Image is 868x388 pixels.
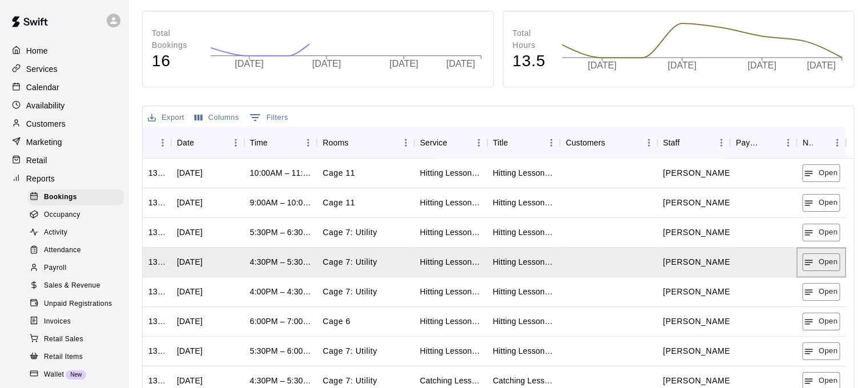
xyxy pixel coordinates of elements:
div: Time [250,127,268,159]
button: Menu [780,134,797,151]
div: Thu, Sep 04, 2025 [177,345,203,357]
div: 1394590 [148,256,165,268]
p: Retail [26,155,47,166]
tspan: [DATE] [312,59,341,68]
div: Fri, Sep 05, 2025 [177,286,203,297]
div: Unpaid Registrations [27,296,124,312]
div: Activity [27,225,124,241]
a: Customers [9,115,119,132]
p: Reports [26,173,55,184]
button: Open [802,164,839,182]
div: 10:00AM – 11:00AM [250,167,312,179]
a: Marketing [9,134,119,151]
div: Retail [9,152,119,169]
div: Hitting Lesson [1 hour] [420,197,482,208]
button: Menu [640,134,657,151]
p: Cage 7: Utility [322,256,377,268]
a: Availability [9,97,119,114]
div: 9:00AM – 10:00AM [250,197,312,208]
button: Menu [227,134,244,151]
button: Export [145,109,187,127]
tspan: [DATE] [235,59,264,68]
div: WalletNew [27,367,124,383]
button: Menu [397,134,414,151]
div: Hitting Lesson [1 hour] [420,316,482,327]
div: Customers [566,127,605,159]
button: Menu [543,134,560,151]
p: Tommy Santiago [663,167,733,179]
div: Service [420,127,447,159]
p: Cage 11 [322,197,355,209]
p: Tommy Santiago [663,286,733,298]
span: Bookings [44,192,77,203]
p: Cage 6 [322,316,350,328]
tspan: [DATE] [748,60,776,70]
div: Fri, Sep 05, 2025 [177,227,203,238]
span: Retail Items [44,351,83,363]
a: Calendar [9,79,119,96]
div: ID [143,127,171,159]
div: Rooms [317,127,414,159]
div: 1394636 [148,167,165,179]
div: 4:30PM – 5:30PM [250,256,312,268]
p: Cage 11 [322,167,355,179]
div: Occupancy [27,207,124,223]
div: 1394589 [148,286,165,297]
button: Open [802,194,839,212]
div: 1394631 [148,197,165,208]
p: Total Bookings [152,27,199,51]
button: Sort [680,135,696,151]
div: Payment [730,127,797,159]
tspan: [DATE] [389,59,418,68]
p: Customers [26,118,66,130]
div: Hitting Lesson [1 hour] [493,316,555,327]
div: Catching Lesson [1 hour] [493,375,555,386]
a: Home [9,42,119,59]
div: Bookings [27,189,124,205]
div: 5:30PM – 6:00PM [250,345,312,357]
p: Total Hours [512,27,550,51]
div: Hitting Lesson [1 hour] [493,197,555,208]
div: Retail Sales [27,332,124,347]
button: Open [802,224,839,241]
div: Notes [797,127,845,159]
div: Date [171,127,244,159]
div: Invoices [27,314,124,330]
button: Menu [154,134,171,151]
a: Sales & Revenue [27,277,128,295]
a: WalletNew [27,366,128,383]
button: Sort [447,135,463,151]
button: Sort [764,135,780,151]
button: Sort [349,135,365,151]
a: Activity [27,224,128,242]
button: Open [802,283,839,301]
div: Hitting Lesson [30 min] [493,345,555,357]
tspan: [DATE] [807,60,835,70]
span: Attendance [44,245,81,256]
div: Customers [560,127,657,159]
p: Cage 7: Utility [322,345,377,357]
button: Open [802,313,839,330]
div: Service [414,127,487,159]
a: Retail Items [27,348,128,366]
p: Cage 7: Utility [322,286,377,298]
div: Date [177,127,194,159]
h4: 16 [152,51,199,71]
a: Invoices [27,313,128,330]
a: Occupancy [27,206,128,224]
div: Staff [657,127,730,159]
span: Wallet [44,369,64,381]
div: Time [244,127,317,159]
a: Payroll [27,260,128,277]
tspan: [DATE] [668,60,696,70]
a: Services [9,60,119,78]
span: Invoices [44,316,71,328]
button: Sort [148,135,164,151]
div: Payment [736,127,764,159]
button: Menu [300,134,317,151]
p: Tommy Santiago [663,375,733,387]
div: Title [487,127,560,159]
p: Home [26,45,48,56]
